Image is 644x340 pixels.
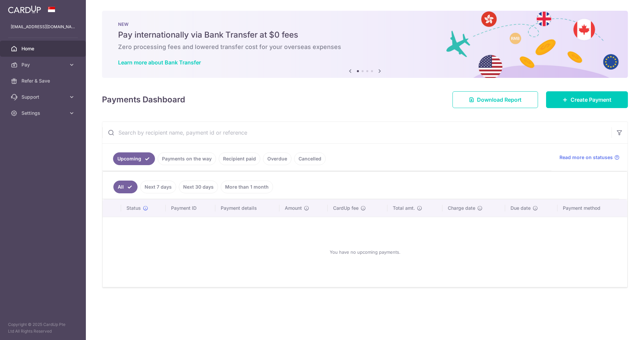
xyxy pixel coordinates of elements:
[111,223,619,282] div: You have no upcoming payments.
[448,205,475,211] span: Charge date
[126,205,141,211] span: Status
[140,181,176,193] a: Next 7 days
[118,21,612,27] p: NEW
[118,59,201,66] a: Learn more about Bank Transfer
[179,181,218,193] a: Next 30 days
[21,45,66,52] span: Home
[158,152,216,165] a: Payments on the way
[102,94,185,106] h4: Payments Dashboard
[102,11,628,78] img: Bank transfer banner
[118,43,612,51] h6: Zero processing fees and lowered transfer cost for your overseas expenses
[294,152,326,165] a: Cancelled
[8,5,41,13] img: CardUp
[285,205,302,211] span: Amount
[393,205,415,211] span: Total amt.
[21,94,66,100] span: Support
[333,205,359,211] span: CardUp fee
[559,154,620,161] a: Read more on statuses
[221,181,273,193] a: More than 1 month
[511,205,531,211] span: Due date
[113,152,155,165] a: Upcoming
[118,30,612,40] h5: Pay internationally via Bank Transfer at $0 fees
[215,199,280,217] th: Payment details
[219,152,260,165] a: Recipient paid
[102,122,611,143] input: Search by recipient name, payment id or reference
[571,96,611,104] span: Create Payment
[452,91,538,108] a: Download Report
[546,91,628,108] a: Create Payment
[113,181,138,193] a: All
[263,152,291,165] a: Overdue
[21,61,66,68] span: Pay
[166,199,215,217] th: Payment ID
[559,154,613,161] span: Read more on statuses
[477,96,522,104] span: Download Report
[21,78,66,84] span: Refer & Save
[557,199,627,217] th: Payment method
[21,110,66,116] span: Settings
[11,23,75,30] p: [EMAIL_ADDRESS][DOMAIN_NAME]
